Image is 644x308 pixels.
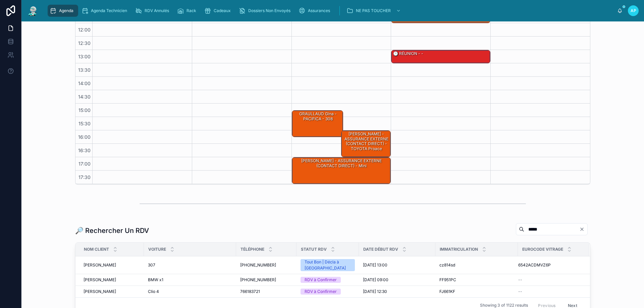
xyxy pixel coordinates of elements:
[237,5,295,17] a: Dossiers Non Envoyés
[145,8,169,13] span: RDV Annulés
[518,277,522,283] span: --
[518,262,581,268] a: 6542ACDMVZ6P
[439,289,455,294] span: FJ661KF
[76,94,92,100] span: 14:30
[363,289,431,294] a: [DATE] 12:30
[148,262,155,268] span: 307
[84,289,116,294] span: [PERSON_NAME]
[27,5,39,16] img: App logo
[363,262,387,268] span: [DATE] 13:00
[522,247,563,252] span: Eurocode Vitrage
[84,262,116,268] span: [PERSON_NAME]
[391,50,490,63] div: 🕒 RÉUNION - -
[84,262,140,268] a: [PERSON_NAME]
[363,247,398,252] span: Date Début RDV
[76,54,92,59] span: 13:00
[292,158,391,184] div: [PERSON_NAME] - ASSURANCE EXTERNE (CONTACT DIRECT) - Mini
[133,5,174,17] a: RDV Annulés
[77,121,92,126] span: 15:30
[342,131,390,152] div: [PERSON_NAME] - ASSURANCE EXTERNE (CONTACT DIRECT) - TOYOTA Proace
[48,5,78,17] a: Agenda
[240,262,276,268] span: [PHONE_NUMBER]
[305,277,337,283] div: RDV à Confirmer
[579,227,587,232] button: Clear
[84,247,109,252] span: Nom Client
[363,262,431,268] a: [DATE] 13:00
[356,8,391,13] span: NE PAS TOUCHER
[440,247,478,252] span: Immatriculation
[631,8,636,13] span: AP
[76,67,92,73] span: 13:30
[301,247,327,252] span: Statut RDV
[84,277,116,283] span: [PERSON_NAME]
[148,277,163,283] span: BMW x1
[240,277,292,283] a: [PHONE_NUMBER]
[59,8,73,13] span: Agenda
[301,277,355,283] a: RDV à Confirmer
[297,5,335,17] a: Assurances
[240,262,292,268] a: [PHONE_NUMBER]
[518,289,522,294] span: --
[240,289,292,294] a: 766183721
[76,27,92,33] span: 12:00
[301,259,355,271] a: Tout Bon | Décla à [GEOGRAPHIC_DATA]
[518,277,581,283] a: --
[439,262,455,268] span: cz814sd
[293,111,343,122] div: GRAULLAUD Gina - PACIFICA - 308
[518,289,581,294] a: --
[480,303,528,308] span: Showing 3 of 1122 results
[84,289,140,294] a: [PERSON_NAME]
[301,289,355,295] a: RDV à Confirmer
[439,262,514,268] a: cz814sd
[363,289,387,294] span: [DATE] 12:30
[439,277,514,283] a: FF951PC
[148,262,232,268] a: 307
[214,8,231,13] span: Cadeaux
[148,247,166,252] span: Voiture
[77,161,92,167] span: 17:00
[240,277,276,283] span: [PHONE_NUMBER]
[392,51,424,57] div: 🕒 RÉUNION - -
[175,5,201,17] a: Rack
[77,107,92,113] span: 15:00
[293,158,390,169] div: [PERSON_NAME] - ASSURANCE EXTERNE (CONTACT DIRECT) - Mini
[308,8,330,13] span: Assurances
[186,8,196,13] span: Rack
[518,262,551,268] span: 6542ACDMVZ6P
[305,289,337,295] div: RDV à Confirmer
[344,5,404,17] a: NE PAS TOUCHER
[76,40,92,46] span: 12:30
[305,259,351,271] div: Tout Bon | Décla à [GEOGRAPHIC_DATA]
[363,277,388,283] span: [DATE] 09:00
[439,277,456,283] span: FF951PC
[44,3,617,18] div: scrollable content
[75,226,149,235] h1: 🔎 Rechercher Un RDV
[248,8,290,13] span: Dossiers Non Envoyés
[240,247,264,252] span: Téléphone
[292,111,343,137] div: GRAULLAUD Gina - PACIFICA - 308
[76,80,92,86] span: 14:00
[91,8,127,13] span: Agenda Technicien
[202,5,235,17] a: Cadeaux
[148,289,159,294] span: Clio 4
[341,131,390,157] div: [PERSON_NAME] - ASSURANCE EXTERNE (CONTACT DIRECT) - TOYOTA Proace
[77,174,92,180] span: 17:30
[79,5,132,17] a: Agenda Technicien
[363,277,431,283] a: [DATE] 09:00
[240,289,260,294] span: 766183721
[439,289,514,294] a: FJ661KF
[76,147,92,153] span: 16:30
[148,289,232,294] a: Clio 4
[148,277,232,283] a: BMW x1
[76,134,92,140] span: 16:00
[84,277,140,283] a: [PERSON_NAME]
